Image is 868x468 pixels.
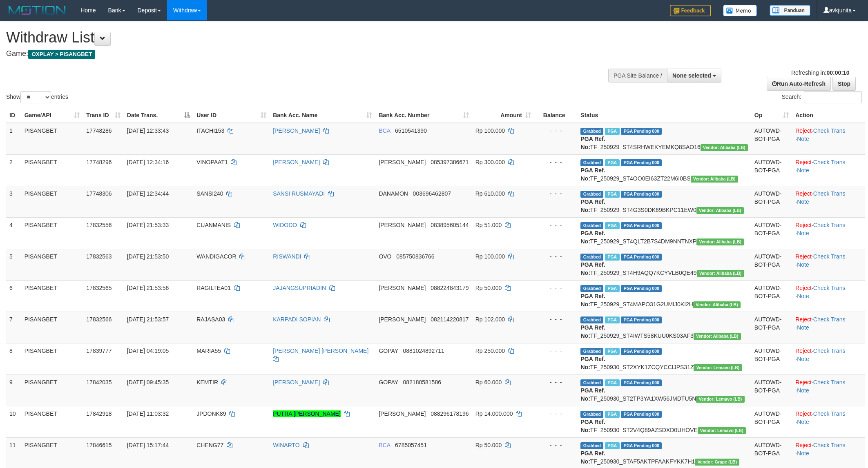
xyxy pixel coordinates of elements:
[695,459,739,466] span: Vendor URL: https://dashboard.q2checkout.com/secure
[196,253,236,260] span: WANDIGACOR
[83,108,123,123] th: Trans ID: activate to sort column ascending
[379,442,390,448] span: BCA
[127,285,169,291] span: [DATE] 21:53:56
[792,312,865,343] td: · ·
[538,284,574,292] div: - - -
[6,29,571,46] h1: Withdraw List
[751,312,792,343] td: AUTOWD-BOT-PGA
[538,158,574,166] div: - - -
[696,238,744,245] span: Vendor URL: https://dashboard.q2checkout.com/secure
[475,159,505,165] span: Rp 300.000
[6,91,68,103] label: Show entries
[605,379,619,386] span: Marked by avkjunita
[605,442,619,449] span: Marked by avksona
[580,198,605,213] b: PGA Ref. No:
[580,348,603,355] span: Grabbed
[605,128,619,135] span: Marked by avksona
[403,348,444,354] span: Copy 0881024892711 to clipboard
[792,343,865,374] td: · ·
[813,253,846,260] a: Check Trans
[580,293,605,308] b: PGA Ref. No:
[86,410,112,417] span: 17842918
[605,159,619,166] span: Marked by avkyakub
[751,343,792,374] td: AUTOWD-BOT-PGA
[795,410,812,417] a: Reject
[580,442,603,449] span: Grabbed
[608,69,667,82] div: PGA Site Balance /
[751,108,792,123] th: Op: activate to sort column ascending
[605,254,619,261] span: Marked by avknovia
[379,159,426,165] span: [PERSON_NAME]
[792,123,865,155] td: · ·
[6,249,21,280] td: 5
[21,186,83,217] td: PISANGBET
[797,136,809,142] a: Note
[86,190,112,197] span: 17748306
[273,127,320,134] a: [PERSON_NAME]
[6,217,21,249] td: 4
[621,159,662,166] span: PGA Pending
[580,285,603,292] span: Grabbed
[723,5,757,16] img: Button%20Memo.svg
[273,442,300,448] a: WINARTO
[813,222,846,228] a: Check Trans
[379,253,391,260] span: OVO
[813,190,846,197] a: Check Trans
[21,249,83,280] td: PISANGBET
[580,159,603,166] span: Grabbed
[196,222,231,228] span: CUANMANIS
[791,69,849,76] span: Refreshing in:
[21,123,83,155] td: PISANGBET
[21,374,83,406] td: PISANGBET
[605,222,619,229] span: Marked by avknovia
[797,167,809,174] a: Note
[580,316,603,323] span: Grabbed
[580,450,605,465] b: PGA Ref. No:
[86,348,112,354] span: 17839777
[672,72,711,79] span: None selected
[475,253,505,260] span: Rp 100.000
[86,159,112,165] span: 17748296
[127,190,169,197] span: [DATE] 12:34:44
[813,316,846,323] a: Check Trans
[273,159,320,165] a: [PERSON_NAME]
[795,379,812,386] a: Reject
[538,127,574,135] div: - - -
[379,348,398,354] span: GOPAY
[795,190,812,197] a: Reject
[580,387,605,402] b: PGA Ref. No:
[196,190,223,197] span: SANSI240
[475,410,513,417] span: Rp 14.000.000
[431,316,469,323] span: Copy 082114220817 to clipboard
[196,348,221,354] span: MARIA55
[196,379,218,386] span: KEMTIR
[621,222,662,229] span: PGA Pending
[21,154,83,186] td: PISANGBET
[21,280,83,312] td: PISANGBET
[577,186,751,217] td: TF_250929_ST4G3S0DK69BKPC11EW0
[127,442,169,448] span: [DATE] 15:17:44
[395,127,427,134] span: Copy 6510541390 to clipboard
[475,316,505,323] span: Rp 102.000
[538,410,574,418] div: - - -
[797,387,809,394] a: Note
[795,285,812,291] a: Reject
[782,91,862,103] label: Search:
[273,222,297,228] a: WIDODO
[621,316,662,323] span: PGA Pending
[21,108,83,123] th: Game/API: activate to sort column ascending
[577,374,751,406] td: TF_250930_ST2TP3YA1XW56JMDTU5N
[86,442,112,448] span: 17846615
[577,280,751,312] td: TF_250929_ST4MAPO31G2UMIJ0KI2H
[751,123,792,155] td: AUTOWD-BOT-PGA
[538,347,574,355] div: - - -
[431,222,469,228] span: Copy 083895605144 to clipboard
[697,270,744,277] span: Vendor URL: https://dashboard.q2checkout.com/secure
[379,222,426,228] span: [PERSON_NAME]
[580,261,605,276] b: PGA Ref. No:
[538,221,574,229] div: - - -
[6,312,21,343] td: 7
[813,410,846,417] a: Check Trans
[580,254,603,261] span: Grabbed
[21,343,83,374] td: PISANGBET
